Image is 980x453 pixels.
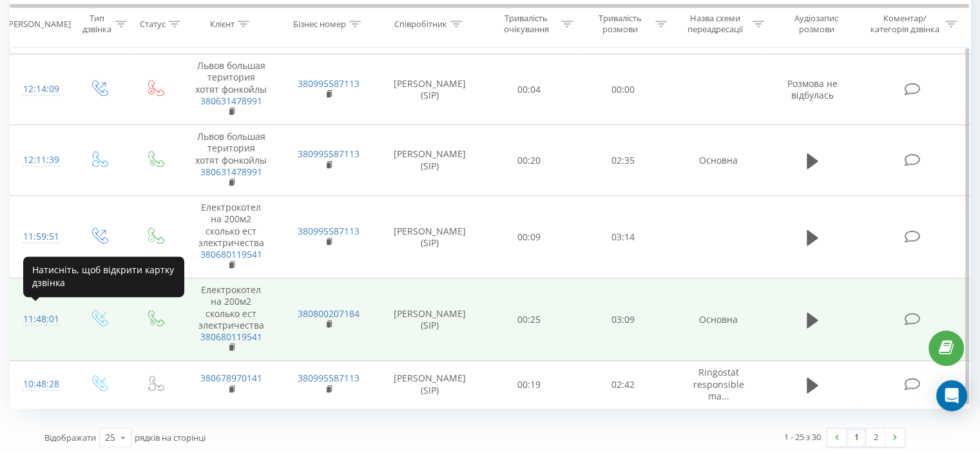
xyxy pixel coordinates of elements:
[182,196,280,278] td: Електрокотел на 200м2 сколько ест электричества
[576,125,669,196] td: 02:35
[293,19,346,30] div: Бізнес номер
[669,278,767,361] td: Основна
[483,196,576,278] td: 00:09
[23,148,57,173] div: 12:11:39
[576,278,669,361] td: 03:09
[182,54,280,125] td: Львов большая територия хотят фонкойлы
[936,380,967,411] div: Open Intercom Messenger
[23,307,57,332] div: 11:48:01
[866,429,885,447] a: 2
[483,54,576,125] td: 00:04
[576,54,669,125] td: 00:00
[682,14,749,35] div: Назва схеми переадресації
[784,430,821,443] div: 1 - 25 з 30
[483,125,576,196] td: 00:20
[847,429,866,447] a: 1
[298,148,360,160] a: 380995587113
[378,54,483,125] td: [PERSON_NAME] (SIP)
[483,361,576,409] td: 00:19
[394,19,447,30] div: Співробітник
[6,19,71,30] div: [PERSON_NAME]
[378,361,483,409] td: [PERSON_NAME] (SIP)
[210,19,235,30] div: Клієнт
[23,77,57,102] div: 12:14:09
[105,431,115,444] div: 25
[298,372,360,384] a: 380995587113
[135,432,206,443] span: рядків на сторінці
[200,372,262,384] a: 380678970141
[200,95,262,107] a: 380631478991
[779,14,854,35] div: Аудіозапис розмови
[787,77,838,101] span: Розмова не відбулась
[378,125,483,196] td: [PERSON_NAME] (SIP)
[200,331,262,343] a: 380680119541
[200,166,262,178] a: 380631478991
[588,14,652,35] div: Тривалість розмови
[378,278,483,361] td: [PERSON_NAME] (SIP)
[576,361,669,409] td: 02:42
[200,248,262,260] a: 380680119541
[23,256,184,297] div: Натисніть, щоб відкрити картку дзвінка
[298,307,360,320] a: 380800207184
[483,278,576,361] td: 00:25
[23,372,57,397] div: 10:48:28
[140,19,166,30] div: Статус
[23,224,57,249] div: 11:59:51
[576,196,669,278] td: 03:14
[494,14,559,35] div: Тривалість очікування
[378,196,483,278] td: [PERSON_NAME] (SIP)
[44,432,96,443] span: Відображати
[298,77,360,90] a: 380995587113
[298,225,360,237] a: 380995587113
[182,278,280,361] td: Електрокотел на 200м2 сколько ест электричества
[81,14,111,35] div: Тип дзвінка
[182,125,280,196] td: Львов большая територия хотят фонкойлы
[669,125,767,196] td: Основна
[867,14,942,35] div: Коментар/категорія дзвінка
[693,366,744,401] span: Ringostat responsible ma...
